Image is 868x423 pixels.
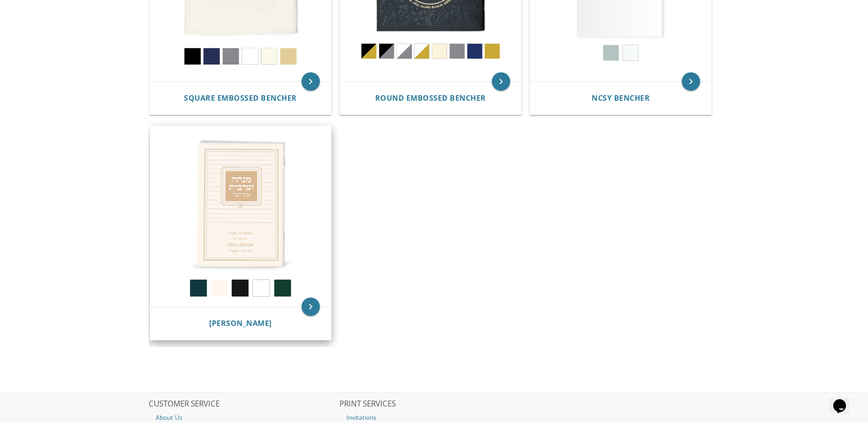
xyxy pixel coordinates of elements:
[830,386,859,414] iframe: chat widget
[209,318,272,328] span: [PERSON_NAME]
[375,93,486,103] span: Round Embossed Bencher
[682,72,700,91] a: keyboard_arrow_right
[149,400,338,409] h2: CUSTOMER SERVICE
[492,72,510,91] a: keyboard_arrow_right
[209,319,272,328] a: [PERSON_NAME]
[340,400,529,409] h2: PRINT SERVICES
[592,94,650,103] a: NCSY Bencher
[302,298,320,316] a: keyboard_arrow_right
[184,93,297,103] span: Square Embossed Bencher
[375,94,486,103] a: Round Embossed Bencher
[302,72,320,91] a: keyboard_arrow_right
[592,93,650,103] span: NCSY Bencher
[184,94,297,103] a: Square Embossed Bencher
[150,126,331,307] img: Mincha Maariv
